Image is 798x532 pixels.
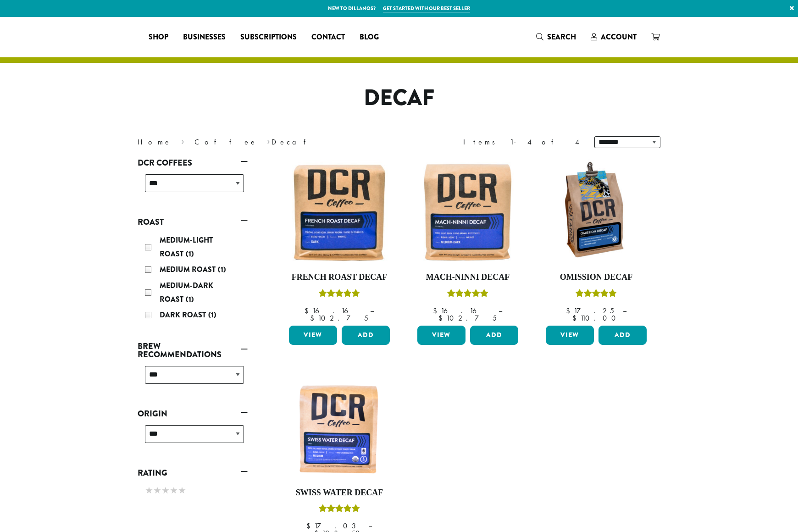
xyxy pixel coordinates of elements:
[623,306,626,316] span: –
[342,326,390,345] button: Add
[149,32,168,43] span: Shop
[287,488,392,498] h4: Swiss Water Decaf
[601,32,637,42] span: Account
[543,160,649,265] img: DCRCoffee_DL_Bag_Omission_2019-300x300.jpg
[138,155,248,171] a: DCR Coffees
[368,521,372,531] span: –
[306,521,314,531] span: $
[178,484,186,497] span: ★
[194,137,257,147] a: Coffee
[566,306,574,316] span: $
[160,264,218,275] span: Medium Roast
[572,313,580,323] span: $
[240,32,297,43] span: Subscriptions
[529,29,583,44] a: Search
[433,306,441,316] span: $
[415,160,521,322] a: Mach-Ninni DecafRated 5.00 out of 5
[547,32,576,42] span: Search
[415,272,521,283] h4: Mach-Ninni Decaf
[319,503,360,517] div: Rated 5.00 out of 5
[319,288,360,302] div: Rated 5.00 out of 5
[138,137,172,147] a: Home
[160,310,208,320] span: Dark Roast
[161,484,170,497] span: ★
[208,310,216,320] span: (1)
[576,288,617,302] div: Rated 4.33 out of 5
[186,249,194,259] span: (1)
[138,338,248,362] a: Brew Recommendations
[311,32,345,43] span: Contact
[287,160,392,265] img: French-Roast-Decaf-12oz-300x300.jpg
[186,294,194,305] span: (1)
[370,306,374,316] span: –
[417,326,465,345] a: View
[447,288,488,302] div: Rated 5.00 out of 5
[566,306,614,316] bdi: 17.25
[138,406,248,421] a: Origin
[543,160,649,322] a: Omission DecafRated 4.33 out of 5
[438,313,446,323] span: $
[170,484,178,497] span: ★
[160,235,213,259] span: Medium-Light Roast
[138,362,248,395] div: Brew Recommendations
[306,521,360,531] bdi: 17.03
[153,484,161,497] span: ★
[499,306,502,316] span: –
[138,421,248,454] div: Origin
[310,313,318,323] span: $
[160,280,213,305] span: Medium-Dark Roast
[183,32,226,43] span: Businesses
[360,32,379,43] span: Blog
[433,306,490,316] bdi: 16.16
[138,137,385,148] nav: Breadcrumb
[138,230,248,327] div: Roast
[470,326,518,345] button: Add
[138,481,248,502] div: Rating
[546,326,594,345] a: View
[218,264,226,275] span: (1)
[138,171,248,203] div: DCR Coffees
[305,306,312,316] span: $
[598,326,647,345] button: Add
[438,313,497,323] bdi: 102.75
[543,272,649,283] h4: Omission Decaf
[287,375,392,481] img: DCR-Swiss-Water-Decaf-Coffee-Bag-300x300.png
[383,5,470,12] a: Get started with our best seller
[415,160,521,265] img: Mach-Ninni-Decaf-12oz-300x300.jpg
[138,214,248,230] a: Roast
[305,306,361,316] bdi: 16.16
[310,313,368,323] bdi: 102.75
[287,160,392,322] a: French Roast DecafRated 5.00 out of 5
[138,465,248,481] a: Rating
[289,326,337,345] a: View
[463,137,581,148] div: Items 1-4 of 4
[572,313,620,323] bdi: 110.00
[145,484,153,497] span: ★
[131,85,667,111] h1: Decaf
[141,30,176,44] a: Shop
[267,133,270,148] span: ›
[181,133,184,148] span: ›
[287,272,392,283] h4: French Roast Decaf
